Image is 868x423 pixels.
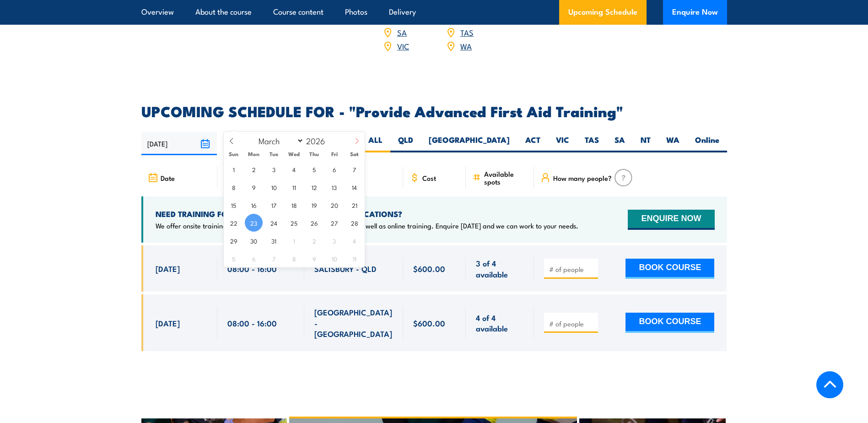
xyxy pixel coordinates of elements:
span: 08:00 - 16:00 [227,263,277,274]
span: 3 of 4 available [476,258,524,279]
label: ACT [518,135,548,152]
span: March 2, 2026 [245,160,263,178]
button: BOOK COURSE [625,259,714,279]
label: VIC [548,135,577,152]
span: SALISBURY - QLD [314,263,377,274]
span: March 12, 2026 [305,178,323,196]
span: April 6, 2026 [245,249,263,267]
label: SA [607,135,633,152]
span: Sat [345,151,365,157]
span: Fri [324,151,345,157]
h2: UPCOMING SCHEDULE FOR - "Provide Advanced First Aid Training" [141,104,727,117]
span: March 23, 2026 [245,214,263,232]
span: March 15, 2026 [225,196,243,214]
span: How many people? [553,174,612,182]
a: TAS [460,27,474,38]
span: April 7, 2026 [265,249,283,267]
span: March 21, 2026 [345,196,363,214]
span: [DATE] [156,318,180,328]
span: Wed [284,151,304,157]
span: March 1, 2026 [225,160,243,178]
span: March 16, 2026 [245,196,263,214]
span: March 5, 2026 [305,160,323,178]
span: March 25, 2026 [285,214,303,232]
span: March 24, 2026 [265,214,283,232]
span: March 11, 2026 [285,178,303,196]
span: March 29, 2026 [225,232,243,249]
span: March 20, 2026 [325,196,343,214]
span: $600.00 [413,318,445,328]
span: Thu [304,151,324,157]
span: [GEOGRAPHIC_DATA] - [GEOGRAPHIC_DATA] [314,307,393,339]
span: March 27, 2026 [325,214,343,232]
span: Date [161,174,175,182]
span: April 8, 2026 [285,249,303,267]
a: VIC [397,40,409,51]
span: April 2, 2026 [305,232,323,249]
button: ENQUIRE NOW [628,210,714,230]
span: $600.00 [413,263,445,274]
span: March 8, 2026 [225,178,243,196]
span: April 1, 2026 [285,232,303,249]
label: Online [687,135,727,152]
span: March 7, 2026 [345,160,363,178]
label: TAS [577,135,607,152]
span: April 4, 2026 [345,232,363,249]
span: Tue [264,151,284,157]
span: March 4, 2026 [285,160,303,178]
span: March 26, 2026 [305,214,323,232]
h4: NEED TRAINING FOR LARGER GROUPS OR MULTIPLE LOCATIONS? [156,209,578,219]
span: April 11, 2026 [345,249,363,267]
span: April 3, 2026 [325,232,343,249]
span: March 10, 2026 [265,178,283,196]
span: 08:00 - 16:00 [227,318,277,328]
label: WA [658,135,687,152]
span: March 13, 2026 [325,178,343,196]
span: Sun [224,151,244,157]
label: [GEOGRAPHIC_DATA] [421,135,518,152]
span: March 6, 2026 [325,160,343,178]
span: March 9, 2026 [245,178,263,196]
span: Available spots [484,170,528,185]
a: SA [397,27,407,38]
span: March 28, 2026 [345,214,363,232]
span: March 31, 2026 [265,232,283,249]
label: NT [633,135,658,152]
input: # of people [549,319,595,328]
a: WA [460,40,472,51]
button: BOOK COURSE [625,313,714,333]
span: March 22, 2026 [225,214,243,232]
span: Mon [244,151,264,157]
label: QLD [390,135,421,152]
input: # of people [549,265,595,274]
input: From date [141,132,217,155]
p: We offer onsite training, training at our centres, multisite solutions as well as online training... [156,221,578,230]
span: April 10, 2026 [325,249,343,267]
span: Cost [422,174,436,182]
span: March 18, 2026 [285,196,303,214]
input: Year [304,135,334,146]
span: April 9, 2026 [305,249,323,267]
select: Month [254,135,304,146]
span: March 30, 2026 [245,232,263,249]
span: April 5, 2026 [225,249,243,267]
span: [DATE] [156,263,180,274]
span: March 14, 2026 [345,178,363,196]
span: March 19, 2026 [305,196,323,214]
span: 4 of 4 available [476,312,524,334]
span: March 3, 2026 [265,160,283,178]
span: March 17, 2026 [265,196,283,214]
label: ALL [361,135,390,152]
